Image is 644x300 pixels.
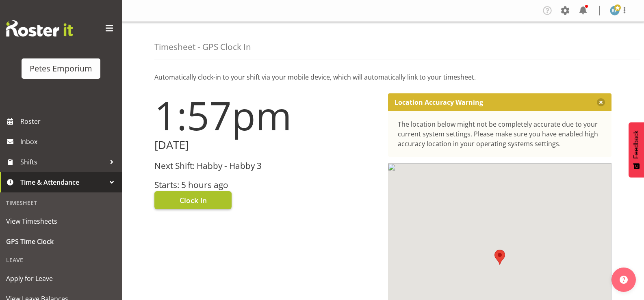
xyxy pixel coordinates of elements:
[180,195,207,205] span: Clock In
[154,161,378,171] h3: Next Shift: Habby - Habby 3
[2,231,120,252] a: GPS Time Clock
[154,180,378,190] h3: Starts: 5 hours ago
[20,176,106,188] span: Time & Attendance
[610,6,620,15] img: reina-puketapu721.jpg
[398,119,602,149] div: The location below might not be completely accurate due to your current system settings. Please m...
[154,72,611,82] p: Automatically clock-in to your shift via your mobile device, which will automatically link to you...
[2,211,120,231] a: View Timesheets
[6,272,116,285] span: Apply for Leave
[395,98,483,106] p: Location Accuracy Warning
[154,93,378,137] h1: 1:57pm
[30,63,92,75] div: Petes Emporium
[620,276,628,284] img: help-xxl-2.png
[154,42,251,52] h4: Timesheet - GPS Clock In
[2,252,120,268] div: Leave
[6,215,116,227] span: View Timesheets
[20,115,118,127] span: Roster
[20,156,106,168] span: Shifts
[629,122,644,177] button: Feedback - Show survey
[2,268,120,289] a: Apply for Leave
[2,194,120,211] div: Timesheet
[20,136,118,148] span: Inbox
[6,20,73,37] img: Rosterit website logo
[6,235,116,248] span: GPS Time Clock
[154,191,232,209] button: Clock In
[597,98,605,106] button: Close message
[154,139,378,151] h2: [DATE]
[633,130,640,159] span: Feedback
